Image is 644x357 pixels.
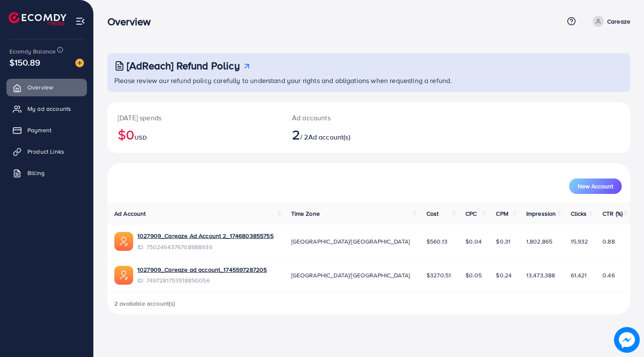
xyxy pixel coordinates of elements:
span: $0.31 [496,237,510,246]
span: My ad accounts [27,104,71,113]
img: image [614,327,640,353]
p: [DATE] spends [118,113,271,123]
span: ID: 7502464376708988936 [137,243,274,251]
p: Ad accounts [292,113,402,123]
span: Product Links [27,147,64,156]
span: Ecomdy Balance [9,47,56,56]
span: $560.13 [426,237,447,246]
span: CTR (%) [602,209,623,218]
span: $0.24 [496,271,512,280]
a: Overview [6,79,87,96]
img: logo [9,12,66,25]
span: CPM [496,209,508,218]
img: image [75,59,84,67]
img: menu [75,16,85,26]
h2: / 2 [292,126,402,143]
span: 1,802,865 [526,237,552,246]
span: 0.46 [602,271,615,280]
a: Payment [6,122,87,139]
button: New Account [569,178,622,194]
span: CPC [465,209,477,218]
a: Product Links [6,143,87,160]
a: Careaze [589,16,630,27]
p: Please review our refund policy carefully to understand your rights and obligations when requesti... [114,75,625,86]
span: 0.88 [602,237,615,246]
span: [GEOGRAPHIC_DATA]/[GEOGRAPHIC_DATA] [291,237,410,246]
h3: Overview [107,15,158,28]
span: $0.04 [465,237,482,246]
span: 2 [292,125,300,144]
span: New Account [578,183,613,189]
span: Ad Account [114,209,146,218]
span: [GEOGRAPHIC_DATA]/[GEOGRAPHIC_DATA] [291,271,410,280]
span: USD [134,133,146,142]
span: Time Zone [291,209,320,218]
span: 13,473,388 [526,271,555,280]
span: Payment [27,126,51,134]
img: ic-ads-acc.e4c84228.svg [114,266,133,285]
span: Overview [27,83,53,92]
p: Careaze [607,16,630,27]
span: $150.89 [9,56,40,68]
h2: $0 [118,126,271,143]
a: 1027909_Careaze ad account_1745597287205 [137,265,267,274]
a: Billing [6,164,87,181]
img: ic-ads-acc.e4c84228.svg [114,232,133,251]
span: 61,421 [571,271,587,280]
span: $0.05 [465,271,482,280]
span: ID: 7497281753518850056 [137,276,267,285]
span: Impression [526,209,556,218]
a: My ad accounts [6,100,87,117]
span: $3270.51 [426,271,451,280]
a: 1027909_Careaze Ad Account 2_1746803855755 [137,232,274,240]
span: Cost [426,209,439,218]
span: Billing [27,169,45,177]
span: 15,932 [571,237,588,246]
span: 2 available account(s) [114,299,176,308]
span: Ad account(s) [308,132,350,142]
span: Clicks [571,209,587,218]
h3: [AdReach] Refund Policy [127,59,240,72]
